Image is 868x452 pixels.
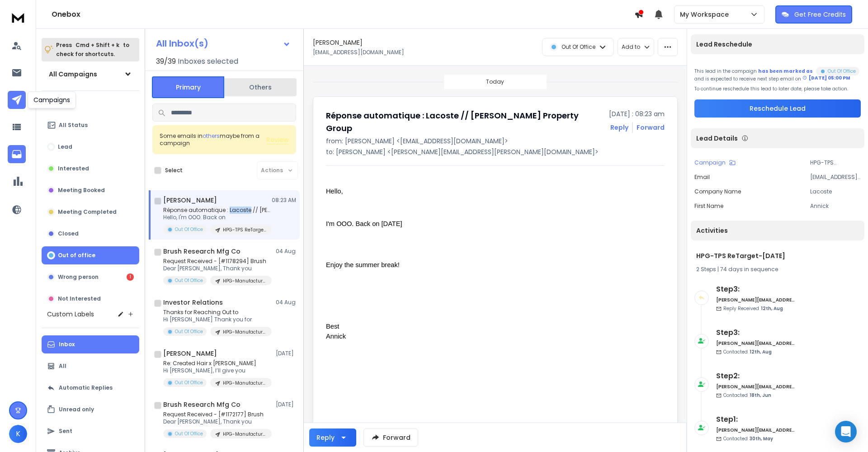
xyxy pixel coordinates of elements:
[363,428,418,447] button: Forward
[750,435,773,442] span: 30th, May
[694,85,861,92] p: To continue reschedule this lead to later date, please take action.
[42,422,139,440] button: Sent
[276,401,296,408] p: [DATE]
[58,295,101,302] p: Not Interested
[152,76,224,98] button: Primary
[276,248,296,255] p: 04 Aug
[561,43,595,51] p: Out Of Office
[156,56,176,67] span: 39 / 39
[716,297,795,303] h6: [PERSON_NAME][EMAIL_ADDRESS][PERSON_NAME][DOMAIN_NAME]
[160,132,266,147] div: Some emails in maybe from a campaign
[266,135,289,144] button: Review
[691,221,864,240] div: Activities
[175,277,203,284] p: Out Of Office
[165,167,183,174] label: Select
[716,327,795,338] h6: Step 3 :
[127,273,134,281] div: 1
[223,329,266,335] p: HPG-Manufacturer-[DATE]
[42,181,139,199] button: Meeting Booked
[716,383,795,390] h6: [PERSON_NAME][EMAIL_ADDRESS][PERSON_NAME][DOMAIN_NAME]
[163,360,272,367] p: Re: Created Hair x [PERSON_NAME]
[680,10,732,19] p: My Workspace
[59,341,75,348] p: Inbox
[224,77,297,97] button: Others
[810,174,861,181] p: [EMAIL_ADDRESS][DOMAIN_NAME]
[74,40,121,50] span: Cmd + Shift + k
[276,299,296,306] p: 04 Aug
[42,400,139,419] button: Unread only
[42,225,139,243] button: Closed
[750,348,772,355] span: 12th, Aug
[810,202,861,210] p: Annick
[42,246,139,264] button: Out of office
[178,56,238,67] h3: Inboxes selected
[810,188,861,195] p: Lacoste
[42,268,139,286] button: Wrong person1
[49,70,97,79] h1: All Campaigns
[610,123,628,132] button: Reply
[42,335,139,353] button: Inbox
[723,305,783,312] p: Reply Received
[42,379,139,397] button: Automatic Replies
[326,109,604,135] h1: Réponse automatique : Lacoste // [PERSON_NAME] Property Group
[163,258,272,265] p: Request Received - [#1178294] Brush
[9,425,27,443] button: K
[56,41,129,59] p: Press to check for shortcuts.
[58,165,89,172] p: Interested
[42,357,139,375] button: All
[163,349,217,358] h1: [PERSON_NAME]
[694,188,741,195] p: Company Name
[309,428,356,447] button: Reply
[694,202,723,210] p: First Name
[802,75,850,81] div: [DATE] 05:00 PM
[794,10,846,19] p: Get Free Credits
[326,188,402,227] span: Hello, I'm OOO. Back on [DATE]
[326,240,590,270] div: Enjoy the summer break!
[276,350,296,357] p: [DATE]
[694,65,861,82] div: This lead in the campaign and is expected to receive next step email on
[716,371,795,381] h6: Step 2 :
[163,418,272,425] p: Dear [PERSON_NAME], Thank you
[163,298,223,307] h1: Investor Relations
[694,159,736,166] button: Campaign
[723,435,773,442] p: Contacted
[58,143,72,151] p: Lead
[750,392,771,399] span: 18th, Jun
[163,400,241,409] h1: Brush Research Mfg Co
[42,65,139,83] button: All Campaigns
[694,99,861,118] button: Reschedule Lead
[835,421,857,443] div: Open Intercom Messenger
[223,431,266,438] p: HPG-Manufacturer-[DATE]
[58,230,79,237] p: Closed
[720,265,778,273] span: 74 days in sequence
[696,40,752,49] p: Lead Reschedule
[326,321,590,341] div: Best Annick
[203,132,220,140] span: others
[9,9,27,26] img: logo
[810,159,861,166] p: HPG-TPS ReTarget-[DATE]
[42,98,139,111] h3: Filters
[163,207,272,214] p: Réponse automatique : Lacoste // [PERSON_NAME]
[58,187,105,194] p: Meeting Booked
[58,273,99,281] p: Wrong person
[694,159,726,166] p: Campaign
[42,203,139,221] button: Meeting Completed
[326,137,665,146] p: from: [PERSON_NAME] <[EMAIL_ADDRESS][DOMAIN_NAME]>
[42,138,139,156] button: Lead
[47,310,94,319] h3: Custom Labels
[696,265,716,273] span: 2 Steps
[58,208,117,216] p: Meeting Completed
[163,316,272,323] p: Hi [PERSON_NAME] Thank you for
[163,411,272,418] p: Request Received - [#1172177] Brush
[42,116,139,134] button: All Status
[163,265,272,272] p: Dear [PERSON_NAME], Thank you
[59,384,113,391] p: Automatic Replies
[696,266,859,273] div: |
[761,305,783,312] span: 12th, Aug
[696,251,859,260] h1: HPG-TPS ReTarget-[DATE]
[723,348,772,355] p: Contacted
[775,5,852,24] button: Get Free Credits
[694,174,710,181] p: Email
